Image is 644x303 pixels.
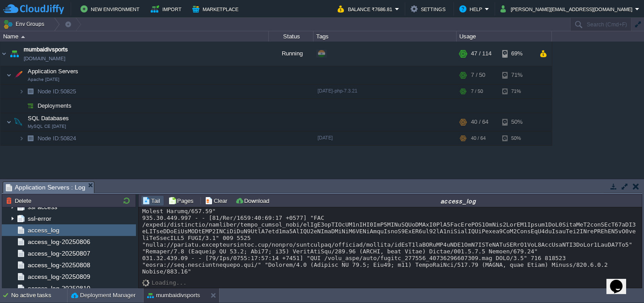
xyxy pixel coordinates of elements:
a: [DOMAIN_NAME] [24,54,65,63]
iframe: chat widget [606,267,635,294]
img: AMDAwAAAACH5BAEAAAAALAAAAAABAAEAAAICRAEAOw== [24,99,37,113]
div: access_log [275,197,641,205]
div: Running [269,42,314,66]
span: Node ID: [38,88,60,95]
div: 50% [502,113,531,131]
div: Status [269,31,313,42]
img: AMDAwAAAACH5BAEAAAAALAAAAAABAAEAAAICRAEAOw== [19,99,24,113]
a: Node ID:50825 [37,88,77,95]
img: AMDAwAAAACH5BAEAAAAALAAAAAABAAEAAAICRAEAOw== [0,42,8,66]
img: AMDAwAAAACH5BAEAAAAALAAAAAABAAEAAAICRAEAOw== [6,66,12,84]
img: AMDAwAAAACH5BAEAAAAALAAAAAABAAEAAAICRAEAOw== [19,84,24,98]
a: access_log [26,226,61,234]
img: AMDAwAAAACH5BAEAAAAALAAAAAABAAEAAAICRAEAOw== [6,113,12,131]
div: No active tasks [11,288,67,303]
a: access_log-20250808 [26,261,92,269]
button: Help [459,4,485,14]
div: Tags [314,31,456,42]
span: MySQL CE [DATE] [28,124,66,129]
span: 50824 [37,135,77,142]
div: 71% [502,84,531,98]
button: Marketplace [192,4,241,14]
button: [PERSON_NAME][EMAIL_ADDRESS][DOMAIN_NAME] [500,4,635,14]
div: 71% [502,66,531,84]
a: Deployments [37,102,73,109]
div: 40 / 64 [471,113,488,131]
div: 50% [502,131,531,145]
button: Download [235,197,272,205]
div: Loading... [152,279,186,286]
button: Import [151,4,184,14]
button: Balance ₹7686.81 [338,4,395,14]
span: SQL Databases [27,114,70,122]
img: AMDAwAAAACH5BAEAAAAALAAAAAABAAEAAAICRAEAOw== [142,279,152,286]
button: Deployment Manager [71,291,136,300]
img: CloudJiffy [3,4,64,15]
a: Node ID:50824 [37,135,77,142]
span: 50825 [37,88,77,95]
div: 40 / 64 [471,131,486,145]
button: Tail [142,197,163,205]
span: Application Servers [27,67,80,75]
img: AMDAwAAAACH5BAEAAAAALAAAAAABAAEAAAICRAEAOw== [24,84,37,98]
div: 7 / 50 [471,84,483,98]
a: access_log-20250810 [26,284,92,292]
a: Application ServersApache [DATE] [27,68,80,75]
div: 7 / 50 [471,66,485,84]
a: access_log-20250807 [26,249,92,257]
span: [DATE] [318,135,333,140]
div: 69% [502,42,531,66]
img: AMDAwAAAACH5BAEAAAAALAAAAAABAAEAAAICRAEAOw== [12,66,25,84]
span: [DATE]-php-7.3.21 [318,88,357,93]
span: Node ID: [38,135,60,142]
span: Apache [DATE] [28,77,59,82]
div: 47 / 114 [471,42,491,66]
img: AMDAwAAAACH5BAEAAAAALAAAAAABAAEAAAICRAEAOw== [19,131,24,145]
a: mumbaidivsports [24,45,68,54]
button: Clear [205,197,230,205]
button: New Environment [80,4,142,14]
img: AMDAwAAAACH5BAEAAAAALAAAAAABAAEAAAICRAEAOw== [21,36,25,38]
img: AMDAwAAAACH5BAEAAAAALAAAAAABAAEAAAICRAEAOw== [12,113,25,131]
button: Delete [6,197,34,205]
a: access_log-20250809 [26,273,92,281]
div: Usage [457,31,551,42]
button: Env Groups [3,18,47,30]
a: SQL DatabasesMySQL CE [DATE] [27,115,70,122]
div: Name [1,31,268,42]
button: Settings [411,4,448,14]
button: mumbaidivsports [147,291,200,300]
a: access_log-20250806 [26,238,92,246]
button: Pages [168,197,196,205]
span: Application Servers : Log [6,182,85,193]
a: ssl-error [26,215,53,223]
img: AMDAwAAAACH5BAEAAAAALAAAAAABAAEAAAICRAEAOw== [8,42,21,66]
img: AMDAwAAAACH5BAEAAAAALAAAAAABAAEAAAICRAEAOw== [24,131,37,145]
